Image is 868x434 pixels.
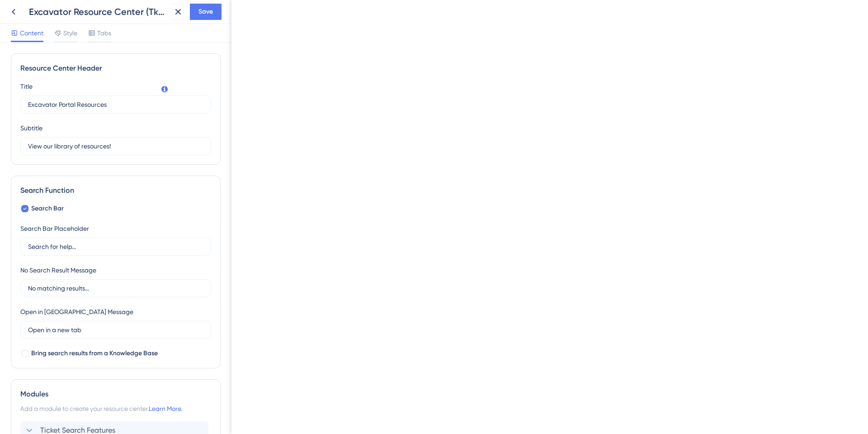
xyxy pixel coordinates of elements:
[20,123,42,134] div: Subtitle
[31,203,64,214] span: Search Bar
[20,389,211,400] div: Modules
[20,28,43,38] span: Content
[29,5,166,18] div: Excavator Resource Center (Tkt Search)
[198,6,213,17] span: Save
[20,63,211,74] div: Resource Center Header
[20,265,96,276] div: No Search Result Message
[31,348,158,359] span: Bring search results from a Knowledge Base
[28,100,203,110] input: Title
[28,283,203,293] input: No matching results...
[190,4,222,20] button: Save
[63,28,77,38] span: Style
[28,242,203,252] input: Search for help...
[20,185,211,196] div: Search Function
[20,223,89,234] div: Search Bar Placeholder
[20,306,133,317] div: Open in [GEOGRAPHIC_DATA] Message
[97,28,111,38] span: Tabs
[20,405,149,412] span: Add a module to create your resource center.
[28,141,203,151] input: Description
[20,81,33,92] div: Title
[28,325,203,335] input: Open in a new tab
[149,405,182,412] a: Learn More.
